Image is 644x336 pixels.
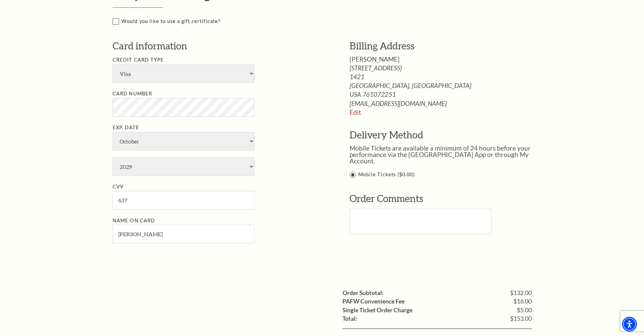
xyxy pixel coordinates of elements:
[113,157,255,176] select: Exp. Date
[113,64,255,83] select: Single select
[350,40,414,51] span: Billing Address
[350,82,546,89] span: [GEOGRAPHIC_DATA], [GEOGRAPHIC_DATA]
[342,316,357,322] label: Total:
[350,55,400,63] span: [PERSON_NAME]
[113,125,140,130] label: Exp. Date
[510,290,532,296] span: $132.00
[350,91,546,97] span: USA 761072251
[350,65,546,71] span: [STREET_ADDRESS]
[350,171,546,179] label: Mobile Tickets ($0.00)
[342,307,412,313] label: Single Ticket Order Charge
[622,317,637,332] div: Accessibility Menu
[350,108,361,116] a: Edit
[113,91,152,96] label: Card Number
[113,132,255,151] select: Exp. Date
[113,218,155,223] label: Name on Card
[350,193,423,204] span: Order Comments
[350,145,546,164] p: Mobile Tickets are available a minimum of 24 hours before your performance via the [GEOGRAPHIC_DA...
[350,100,546,107] span: [EMAIL_ADDRESS][DOMAIN_NAME]
[517,307,532,313] span: $5.00
[342,298,405,305] label: PAFW Convenience Fee
[350,208,492,234] textarea: Text area
[510,316,532,322] span: $153.00
[350,73,546,80] span: 1421
[113,39,329,53] h3: Card information
[342,290,384,296] label: Order Subtotal:
[113,184,124,189] label: CVV
[113,17,546,26] label: Would you like to use a gift certificate?
[514,298,532,305] span: $16.00
[350,129,423,140] span: Delivery Method
[113,57,164,63] label: Credit Card Type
